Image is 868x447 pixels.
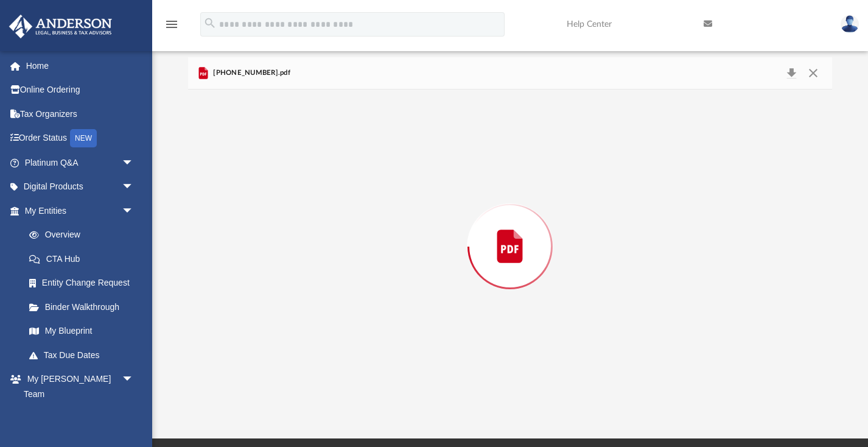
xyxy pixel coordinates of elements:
[164,23,179,32] a: menu
[17,319,146,343] a: My Blueprint
[188,57,832,404] div: Preview
[9,150,152,175] a: Platinum Q&Aarrow_drop_down
[802,65,824,82] button: Close
[17,247,152,271] a: CTA Hub
[841,15,859,33] img: User Pic
[17,295,152,319] a: Binder Walkthrough
[780,65,802,82] button: Download
[9,102,152,126] a: Tax Organizers
[17,343,152,367] a: Tax Due Dates
[211,68,290,79] span: [PHONE_NUMBER].pdf
[9,199,152,223] a: My Entitiesarrow_drop_down
[17,223,152,247] a: Overview
[5,15,116,38] img: Anderson Advisors Platinum Portal
[9,54,152,78] a: Home
[9,78,152,102] a: Online Ordering
[203,16,217,30] i: search
[9,126,152,151] a: Order StatusNEW
[164,17,179,32] i: menu
[17,271,152,295] a: Entity Change Request
[9,175,152,199] a: Digital Productsarrow_drop_down
[122,367,146,392] span: arrow_drop_down
[122,199,146,224] span: arrow_drop_down
[122,175,146,200] span: arrow_drop_down
[70,129,97,147] div: NEW
[9,367,146,406] a: My [PERSON_NAME] Teamarrow_drop_down
[122,150,146,175] span: arrow_drop_down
